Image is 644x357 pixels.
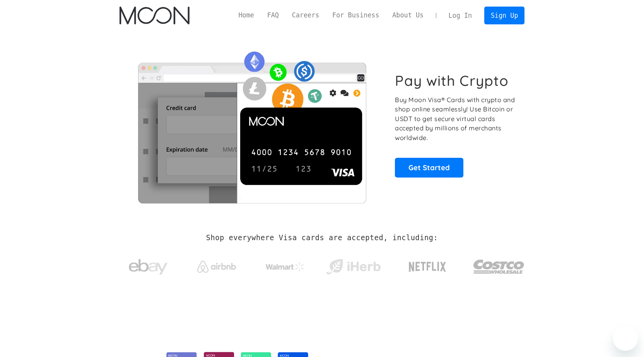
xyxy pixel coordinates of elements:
[393,249,462,280] a: Netflix
[129,255,167,279] img: ebay
[120,247,177,283] a: ebay
[120,7,190,24] a: home
[484,7,524,24] a: Sign Up
[188,253,245,277] a: Airbnb
[325,249,382,281] a: iHerb
[613,326,638,351] iframe: Button to launch messaging window
[473,252,525,281] img: Costco
[325,257,382,277] img: iHerb
[395,95,516,143] p: Buy Moon Visa® Cards with crypto and shop online seamlessly! Use Bitcoin or USDT to get secure vi...
[395,158,463,177] a: Get Started
[256,255,314,275] a: Walmart
[408,257,447,277] img: Netflix
[285,10,326,20] a: Careers
[206,234,438,242] h2: Shop everywhere Visa cards are accepted, including:
[120,7,190,24] img: Moon Logo
[395,72,509,89] h1: Pay with Crypto
[197,261,236,273] img: Airbnb
[232,10,261,20] a: Home
[120,46,384,203] img: Moon Cards let you spend your crypto anywhere Visa is accepted.
[386,10,430,20] a: About Us
[266,262,304,272] img: Walmart
[473,244,525,285] a: Costco
[326,10,386,20] a: For Business
[261,10,285,20] a: FAQ
[442,7,478,24] a: Log In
